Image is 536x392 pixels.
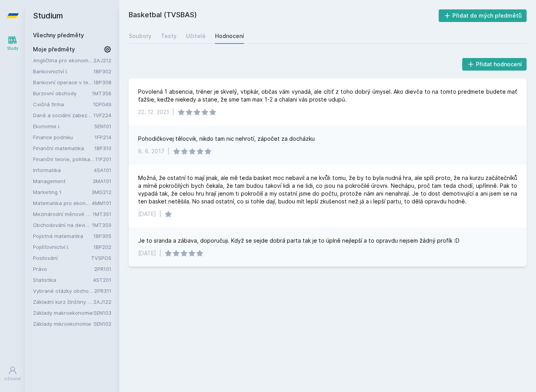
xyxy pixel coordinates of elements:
h2: Basketbal (TVSBAS) [129,9,439,22]
div: [DATE] [138,249,156,257]
a: Testy [161,28,177,44]
a: Finanční matematika [33,144,94,152]
div: Uživatel [4,376,21,382]
a: Burzovní obchody [33,89,92,97]
a: 2AJ122 [93,299,111,305]
span: Moje předměty [33,45,75,53]
button: Přidat hodnocení [462,58,527,71]
a: 1BP302 [93,68,111,74]
a: Management [33,177,93,185]
a: 4MM101 [92,200,111,206]
div: Pohodičkovej tělocvik, nikdo tam nic nehrotí, zápočet za docházku [138,135,315,143]
a: Právo [33,265,94,273]
a: 5EN101 [94,123,111,129]
div: Study [7,45,18,51]
a: Hodnocení [215,28,244,44]
a: Finanční teorie, politika a instituce [33,155,95,163]
a: TVSPOS [91,255,111,261]
div: Je to sranda a zábava, doporučuji. Když se sejde dobrá parta tak je to úplně nejlepší a to opravd... [138,237,459,245]
a: 2PR101 [94,266,111,272]
div: Testy [161,32,177,40]
a: Obchodování na devizovém trhu [33,221,92,229]
a: Study [2,31,24,55]
a: 1MT356 [92,90,111,96]
button: Přidat do mých předmětů [439,9,527,22]
div: Učitelé [186,32,206,40]
a: Základy mikroekonomie [33,320,93,328]
a: Základy makroekonomie [33,309,93,317]
a: Informatika [33,166,94,174]
a: Soubory [129,28,151,44]
a: 5EN102 [93,321,111,327]
a: 1BP308 [93,79,111,85]
a: 1MT359 [92,222,111,228]
a: Finance podniku [33,133,95,141]
div: 22. 12. 2021 [138,108,169,116]
a: Bankovní operace v teorii a praxi [33,78,93,86]
a: Mezinárodní měnové a finanční instituce [33,210,93,218]
a: 3MG212 [91,189,111,195]
a: Ekonomie I. [33,122,94,130]
a: 1VF224 [93,112,111,118]
div: | [159,210,161,218]
a: Statistika [33,276,93,284]
div: Možná, že ostatní to mají jinak, ale mě teda basket moc nebavil a ne kvůli tomu, že by to byla nu... [138,174,517,205]
a: 5EN103 [93,310,111,316]
a: 1BP305 [93,233,111,239]
a: 1BP310 [94,145,111,151]
a: Základní kurz čínštiny B (A1) [33,298,93,306]
div: | [168,147,170,155]
a: Vybrané otázky obchodního práva [33,287,94,295]
a: 4SA101 [94,167,111,173]
div: [DATE] [138,210,156,218]
a: Cvičná firma [33,100,93,108]
div: Hodnocení [215,32,244,40]
div: | [159,249,161,257]
a: 2AJ212 [93,57,111,64]
a: 1MT351 [93,211,111,217]
a: Všechny předměty [33,32,84,38]
a: 1FP214 [95,134,111,140]
a: Matematika pro ekonomy [33,199,92,207]
a: Bankovnictví I. [33,67,93,75]
a: 2PR311 [94,288,111,294]
div: 8. 6. 2017 [138,147,164,155]
a: 11F201 [95,156,111,162]
a: Angličtina pro ekonomická studia 2 (B2/C1) [33,56,93,64]
a: Pojišťovnictví I. [33,243,93,251]
a: 3MA101 [93,178,111,184]
div: Soubory [129,32,151,40]
a: Učitelé [186,28,206,44]
a: Uživatel [2,362,24,386]
a: Posilování [33,254,91,262]
a: 1DP049 [93,101,111,107]
a: Pojistná matematika [33,232,93,240]
div: | [172,108,174,116]
a: 1BP202 [93,244,111,250]
a: Daně a sociální zabezpečení [33,111,93,119]
a: 4ST201 [93,277,111,283]
a: Marketing 1 [33,188,91,196]
div: Povolená 1 absencia, tréner je skvelý, vtipkár, občas vám vynadá, ale cítiť z toho dobrý úmysel. ... [138,88,517,103]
